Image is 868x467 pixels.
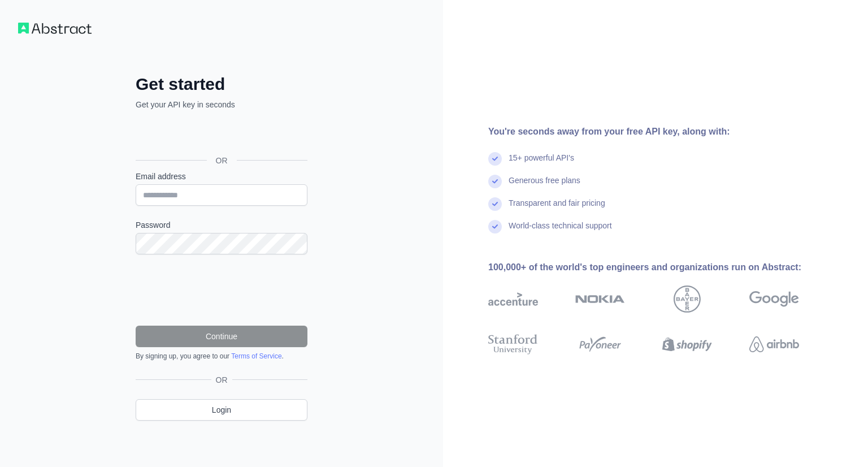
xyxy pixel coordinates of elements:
[575,332,625,357] img: payoneer
[207,155,237,166] span: OR
[509,175,580,197] div: Generous free plans
[136,99,307,110] p: Get your API key in seconds
[136,326,307,347] button: Continue
[211,374,232,386] span: OR
[136,352,307,361] div: By signing up, you agree to our .
[488,261,835,274] div: 100,000+ of the world's top engineers and organizations run on Abstract:
[749,332,799,357] img: airbnb
[749,286,799,313] img: google
[488,286,538,313] img: accenture
[488,175,502,188] img: check mark
[509,197,605,220] div: Transparent and fair pricing
[488,125,835,139] div: You're seconds away from your free API key, along with:
[509,152,574,175] div: 15+ powerful API's
[509,220,612,243] div: World-class technical support
[488,220,502,233] img: check mark
[136,74,307,94] h2: Get started
[136,268,307,312] iframe: reCAPTCHA
[136,219,307,231] label: Password
[488,197,502,211] img: check mark
[130,123,311,148] iframe: Sign in with Google Button
[674,286,701,313] img: bayer
[231,352,281,360] a: Terms of Service
[488,152,502,166] img: check mark
[136,171,307,182] label: Email address
[136,399,307,421] a: Login
[18,23,92,34] img: Workflow
[575,286,625,313] img: nokia
[662,332,712,357] img: shopify
[488,332,538,357] img: stanford university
